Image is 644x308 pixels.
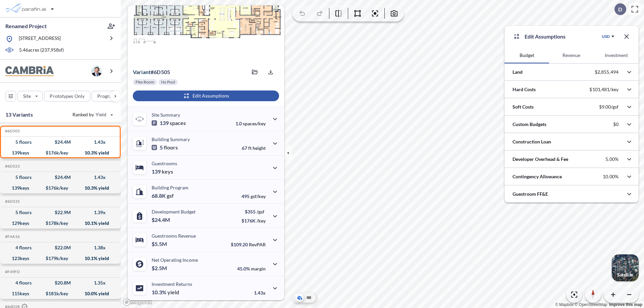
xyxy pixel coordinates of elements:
p: 67 [242,145,266,151]
p: Hard Costs [513,86,536,93]
button: Budget [504,47,549,63]
span: height [253,145,266,151]
a: Mapbox homepage [123,298,152,306]
p: Edit Assumptions [525,33,566,41]
span: yield [167,289,179,296]
p: $101,481/key [589,86,619,93]
p: 13 Variants [5,111,33,119]
a: Improve this map [609,302,642,307]
p: 139 [152,120,186,126]
p: $24.4M [152,217,171,223]
h5: Click to copy the code [4,199,20,204]
p: 139 [152,168,173,175]
a: Mapbox [555,302,574,307]
p: Land [513,69,523,75]
button: Investment [594,47,639,63]
p: $2,855,494 [595,69,619,75]
span: /gsf [257,209,264,214]
p: 68.8K [152,192,174,199]
button: Prototypes Only [44,91,90,102]
p: # 6d505 [133,69,170,75]
p: Site Summary [152,112,180,118]
span: spaces/key [243,121,266,126]
p: Developer Overhead & Fee [513,156,568,163]
p: $9.00/gsf [599,104,619,110]
span: margin [251,266,266,271]
span: Yield [96,111,107,118]
p: Custom Budgets [513,121,546,128]
p: 45.0% [237,266,266,271]
button: Program [92,91,128,102]
span: keys [162,168,173,175]
span: ft [248,145,252,151]
p: D [618,6,622,12]
p: $355 [241,209,266,214]
p: Prototypes Only [50,93,85,100]
span: spaces [170,120,186,126]
button: Aerial View [296,294,304,302]
p: Flex Room [136,79,154,85]
p: 5.46 acres ( 237,958 sf) [19,47,64,54]
p: Site [23,93,31,100]
p: Building Program [152,185,189,190]
button: Switcher ImageSatellite [612,254,639,281]
h5: Click to copy the code [4,129,20,133]
p: Guestroom FF&E [513,191,548,197]
img: user logo [91,66,102,76]
span: /key [257,218,266,224]
p: Net Operating Income [152,257,198,263]
span: RevPAR [249,242,266,247]
p: Satellite [617,272,633,278]
button: Revenue [549,47,594,63]
button: Site Plan [305,294,313,302]
p: Renamed Project [5,22,47,30]
span: Variant [133,69,151,75]
p: 10.3% [152,289,179,296]
img: BrandImage [5,66,54,76]
a: OpenStreetMap [575,302,607,307]
p: 5.00% [605,156,619,162]
p: Soft Costs [513,104,534,110]
div: USD [602,34,610,39]
p: Building Summary [152,136,190,142]
button: Ranked by Yield [67,109,117,120]
p: Guestrooms [152,161,177,166]
p: 1.0 [235,121,266,126]
img: Switcher Image [612,254,639,281]
p: No Pool [161,79,175,85]
p: Investment Returns [152,281,192,287]
p: [STREET_ADDRESS] [19,35,61,43]
p: 1.43x [254,290,266,296]
p: $109.20 [231,242,266,247]
p: Contingency Allowance [513,173,562,180]
p: Program [97,93,116,100]
h5: Click to copy the code [4,234,20,239]
h5: Click to copy the code [4,164,20,169]
p: Guestrooms Revenue [152,233,196,239]
h5: Click to copy the code [4,269,20,274]
p: Development Budget [152,209,196,214]
p: 495 [241,193,266,199]
button: Edit Assumptions [133,90,279,101]
p: $5.5M [152,241,168,247]
button: Site [17,91,43,102]
p: $176K [241,218,266,224]
p: $2.5M [152,265,168,271]
p: 5 [152,144,178,151]
span: gsf/key [251,193,266,199]
p: 10.00% [603,174,619,180]
p: $0 [613,121,619,127]
span: gsf [167,192,174,199]
span: floors [164,144,178,151]
p: Construction Loan [513,138,551,145]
